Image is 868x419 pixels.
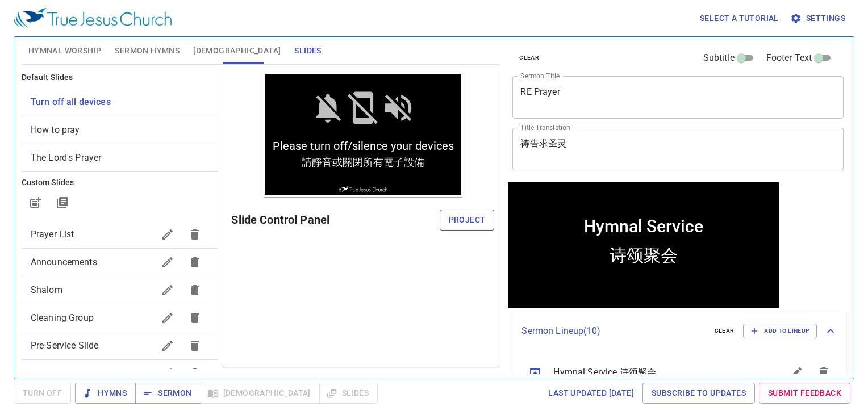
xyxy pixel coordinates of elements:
[652,386,746,400] span: Subscribe to Updates
[553,366,756,379] span: Hymnal Service 诗颂聚会
[440,209,495,231] button: Project
[22,144,218,171] div: The Lord's Prayer
[31,124,80,135] span: [object Object]
[193,44,281,58] span: [DEMOGRAPHIC_DATA]
[22,177,218,189] h6: Custom Slides
[792,11,845,26] span: Settings
[750,326,809,336] span: Add to Lineup
[508,182,779,308] iframe: from-child
[31,257,97,267] span: Announcements
[22,72,218,84] h6: Default Slides
[28,44,102,58] span: Hymnal Worship
[512,51,546,65] button: clear
[521,324,705,338] p: Sermon Lineup ( 10 )
[22,249,218,276] div: Announcements
[715,326,735,336] span: clear
[768,386,841,400] span: Submit Feedback
[449,213,486,227] span: Project
[22,221,218,248] div: Prayer List
[695,8,783,29] button: Select a tutorial
[10,68,191,81] span: Please turn off/silence your devices
[548,386,634,400] span: Last updated [DATE]
[642,383,755,404] a: Subscribe to Updates
[703,51,735,65] span: Subtitle
[31,229,74,240] span: Prayer List
[231,211,439,229] h6: Slide Control Panel
[22,276,218,304] div: Shalom
[512,312,846,350] div: Sermon Lineup(10)clearAdd to Lineup
[31,340,99,351] span: Pre-Service Slide
[22,360,218,387] div: Service Slides
[31,152,102,163] span: [object Object]
[31,97,111,107] span: [object Object]
[22,89,218,116] div: Turn off all devices
[700,11,779,26] span: Select a tutorial
[39,84,162,98] span: 請靜音或關閉所有電子設備
[31,368,87,379] span: Service Slides
[759,383,850,404] a: Submit Feedback
[519,53,539,63] span: clear
[743,324,817,338] button: Add to Lineup
[115,44,180,58] span: Sermon Hymns
[76,115,124,121] img: True Jesus Church
[294,44,321,58] span: Slides
[31,284,62,295] span: Shalom
[22,332,218,359] div: Pre-Service Slide
[520,138,836,160] textarea: 诗颂聚会
[708,324,741,338] button: clear
[135,383,201,404] button: Sermon
[31,312,94,323] span: Cleaning Group
[75,383,136,404] button: Hymns
[14,8,172,28] img: True Jesus Church
[84,386,127,400] span: Hymns
[788,8,850,29] button: Settings
[544,383,639,404] a: Last updated [DATE]
[22,116,218,144] div: How to pray
[766,51,812,65] span: Footer Text
[22,304,218,332] div: Cleaning Group
[144,386,191,400] span: Sermon
[520,86,836,108] textarea: Hymnal Service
